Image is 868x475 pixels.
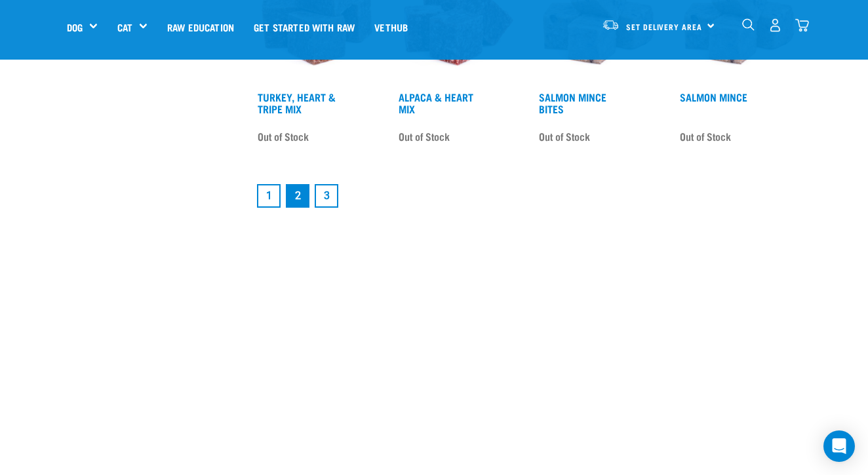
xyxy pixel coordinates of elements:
[399,94,473,111] a: Alpaca & Heart Mix
[399,126,450,146] span: Out of Stock
[67,20,83,35] a: Dog
[539,126,590,146] span: Out of Stock
[795,18,809,32] img: home-icon@2x.png
[254,181,801,210] nav: pagination
[258,126,309,146] span: Out of Stock
[626,24,702,29] span: Set Delivery Area
[823,430,855,462] div: Open Intercom Messenger
[286,184,309,208] a: Page 2
[680,94,747,100] a: Salmon Mince
[257,184,281,208] a: Goto page 1
[117,20,132,35] a: Cat
[365,1,418,53] a: Vethub
[258,94,336,111] a: Turkey, Heart & Tripe Mix
[768,18,782,32] img: user.png
[602,19,620,31] img: van-moving.png
[539,94,606,111] a: Salmon Mince Bites
[244,1,365,53] a: Get started with Raw
[742,18,755,31] img: home-icon-1@2x.png
[157,1,244,53] a: Raw Education
[680,126,731,146] span: Out of Stock
[315,184,338,208] a: Goto page 3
